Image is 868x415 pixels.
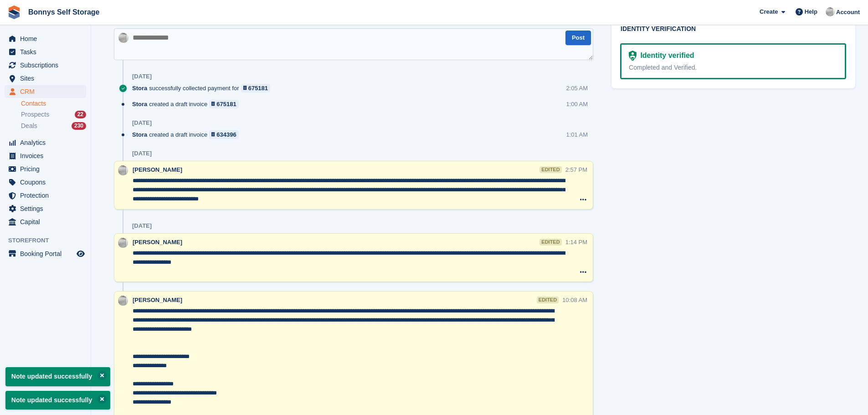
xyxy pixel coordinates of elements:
div: created a draft invoice [132,130,243,139]
a: menu [5,247,86,260]
a: 675181 [241,84,271,92]
div: [DATE] [132,119,152,127]
a: menu [5,202,86,215]
a: menu [5,46,86,58]
span: Help [805,7,817,16]
div: edited [539,166,561,173]
span: Stora [132,100,147,108]
span: Stora [132,130,147,139]
a: menu [5,32,86,45]
div: [DATE] [132,150,152,157]
span: Booking Portal [20,247,75,260]
a: menu [5,149,86,162]
span: Sites [20,72,75,85]
p: Note updated successfully [5,367,110,386]
a: Prospects 22 [21,110,86,119]
div: 230 [72,122,86,130]
img: James Bonny [118,165,128,175]
div: 675181 [248,84,268,92]
span: Settings [20,202,75,215]
a: Contacts [21,99,86,108]
span: [PERSON_NAME] [133,166,182,173]
span: Storefront [8,236,91,245]
span: Prospects [21,110,49,119]
span: Pricing [20,163,75,175]
div: edited [537,297,559,303]
a: menu [5,215,86,228]
span: Protection [20,189,75,202]
img: James Bonny [118,33,128,43]
img: James Bonny [118,296,128,306]
a: menu [5,136,86,149]
a: Preview store [75,248,86,259]
div: 1:01 AM [566,130,588,139]
div: Identity verified [637,50,694,61]
a: Deals 230 [21,121,86,131]
a: menu [5,176,86,189]
div: [DATE] [132,222,152,230]
img: Identity Verification Ready [629,51,637,61]
a: menu [5,72,86,85]
div: 1:00 AM [566,100,588,108]
span: Account [836,8,860,17]
div: 675181 [216,100,236,108]
div: Completed and Verified. [629,63,837,72]
img: James Bonny [118,238,128,248]
span: Analytics [20,136,75,149]
span: Stora [132,84,147,92]
a: Bonnys Self Storage [25,5,103,20]
img: stora-icon-8386f47178a22dfd0bd8f6a31ec36ba5ce8667c1dd55bd0f319d3a0aa187defe.svg [7,5,21,19]
a: 675181 [209,100,239,108]
div: 10:08 AM [562,296,587,304]
span: Coupons [20,176,75,189]
div: 1:14 PM [565,238,587,246]
div: 22 [75,111,86,118]
span: Deals [21,122,37,130]
span: CRM [20,85,75,98]
div: 634396 [216,130,236,139]
span: Create [760,7,778,16]
a: menu [5,59,86,72]
div: [DATE] [132,73,152,80]
div: successfully collected payment for [132,84,275,92]
a: 634396 [209,130,239,139]
span: Capital [20,215,75,228]
span: [PERSON_NAME] [133,239,182,246]
img: James Bonny [826,7,835,16]
a: menu [5,189,86,202]
div: edited [539,239,561,246]
div: created a draft invoice [132,100,243,108]
span: [PERSON_NAME] [133,297,182,303]
a: menu [5,163,86,175]
button: Post [565,31,591,46]
p: Note updated successfully [5,391,110,410]
h2: Identity verification [621,26,846,33]
span: Home [20,32,75,45]
span: Subscriptions [20,59,75,72]
div: 2:57 PM [565,165,587,174]
div: 2:05 AM [566,84,588,92]
span: Tasks [20,46,75,58]
a: menu [5,85,86,98]
span: Invoices [20,149,75,162]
